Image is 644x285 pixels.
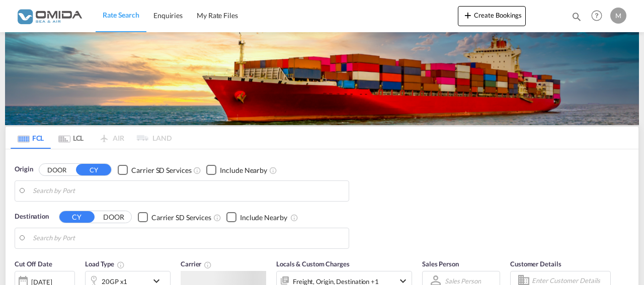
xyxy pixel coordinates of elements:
[276,260,350,268] span: Locals & Custom Charges
[33,183,344,199] input: Search by Port
[213,213,221,221] md-icon: Unchecked: Search for CY (Container Yard) services for all selected carriers.Checked : Search for...
[39,164,74,175] button: DOOR
[206,164,267,175] md-checkbox: Checkbox No Ink
[462,9,474,21] md-icon: icon-plus 400-fg
[15,260,52,268] span: Cut Off Date
[15,164,33,174] span: Origin
[118,164,191,175] md-checkbox: Checkbox No Ink
[15,212,49,222] span: Destination
[11,127,172,149] md-pagination-wrapper: Use the left and right arrow keys to navigate between tabs
[103,11,139,19] span: Rate Search
[117,261,125,269] md-icon: icon-information-outline
[11,127,51,149] md-tab-item: FCL
[131,165,191,175] div: Carrier SD Services
[138,212,211,222] md-checkbox: Checkbox No Ink
[610,8,626,24] div: M
[33,231,344,246] input: Search by Port
[15,5,83,27] img: 459c566038e111ed959c4fc4f0a4b274.png
[290,213,298,221] md-icon: Unchecked: Ignores neighbouring ports when fetching rates.Checked : Includes neighbouring ports w...
[193,166,201,174] md-icon: Unchecked: Search for CY (Container Yard) services for all selected carriers.Checked : Search for...
[269,166,277,174] md-icon: Unchecked: Ignores neighbouring ports when fetching rates.Checked : Includes neighbouring ports w...
[571,11,582,22] md-icon: icon-magnify
[588,7,610,25] div: Help
[510,260,561,268] span: Customer Details
[181,260,212,268] span: Carrier
[240,213,287,223] div: Include Nearby
[59,211,95,223] button: CY
[151,213,211,223] div: Carrier SD Services
[197,11,238,20] span: My Rate Files
[220,165,267,175] div: Include Nearby
[96,211,131,223] button: DOOR
[588,7,605,24] span: Help
[76,164,111,175] button: CY
[226,212,287,222] md-checkbox: Checkbox No Ink
[458,6,526,26] button: icon-plus 400-fgCreate Bookings
[85,260,125,268] span: Load Type
[153,11,183,20] span: Enquiries
[422,260,459,268] span: Sales Person
[51,127,91,149] md-tab-item: LCL
[5,32,639,125] img: LCL+%26+FCL+BACKGROUND.png
[571,11,582,26] div: icon-magnify
[204,261,212,269] md-icon: The selected Trucker/Carrierwill be displayed in the rate results If the rates are from another f...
